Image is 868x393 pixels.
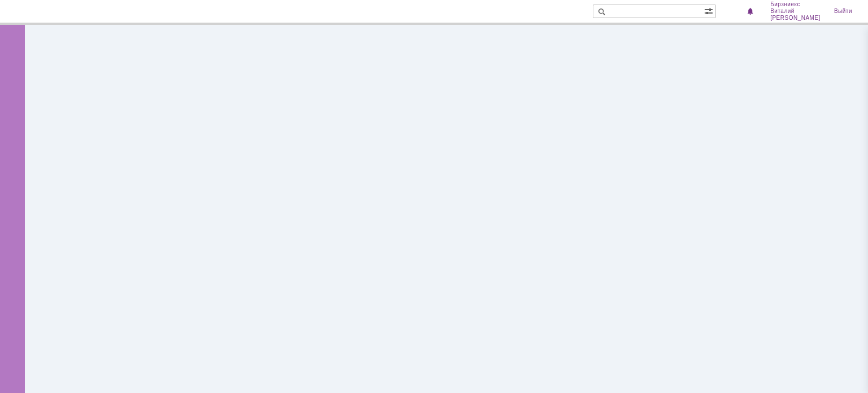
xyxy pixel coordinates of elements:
span: [PERSON_NAME] [770,15,821,21]
img: logo [14,7,23,16]
span: Виталий [770,8,795,15]
a: Перейти на домашнюю страницу [14,7,23,16]
span: Бирзниекс [770,1,800,8]
span: Расширенный поиск [704,5,715,16]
